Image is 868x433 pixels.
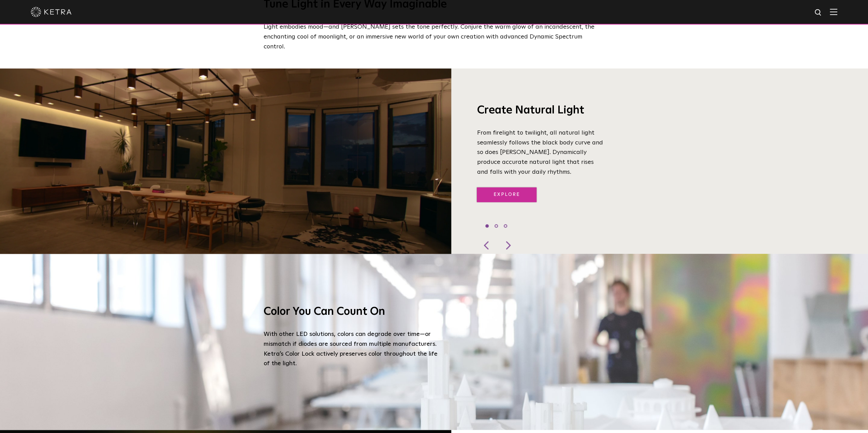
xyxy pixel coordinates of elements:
p: From firelight to twilight, all natural light seamlessly follows the black body curve and so does... [477,128,605,177]
p: With other LED solutions, colors can degrade over time—or mismatch if diodes are sourced from mul... [264,329,441,369]
img: Hamburger%20Nav.svg [830,9,837,15]
h3: Color You Can Count On [264,305,441,319]
a: Explore [477,187,536,202]
p: Light embodies mood—and [PERSON_NAME] sets the tone perfectly. Conjure the warm glow of an incand... [264,22,601,51]
img: ketra-logo-2019-white [31,7,72,17]
h3: Create Natural Light [477,104,605,118]
img: search icon [814,9,823,17]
